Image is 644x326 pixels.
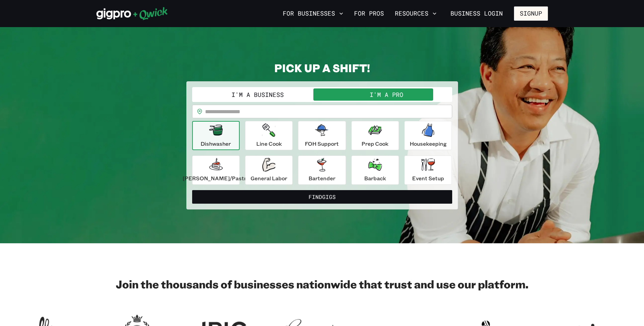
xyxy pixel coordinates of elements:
[392,8,439,19] button: Resources
[186,61,458,75] h2: PICK UP A SHIFT!
[280,8,346,19] button: For Businesses
[514,6,548,21] button: Signup
[445,6,509,21] a: Business Login
[404,156,452,185] button: Event Setup
[412,174,444,182] p: Event Setup
[364,174,386,182] p: Barback
[351,8,387,19] a: For Pros
[351,121,399,150] button: Prep Cook
[192,121,240,150] button: Dishwasher
[410,140,447,148] p: Housekeeping
[245,121,293,150] button: Line Cook
[305,140,339,148] p: FOH Support
[362,140,388,148] p: Prep Cook
[351,156,399,185] button: Barback
[404,121,452,150] button: Housekeeping
[192,190,452,204] button: FindGigs
[322,88,451,101] button: I'm a Pro
[192,156,240,185] button: [PERSON_NAME]/Pastry
[309,174,335,182] p: Bartender
[96,277,548,291] h2: Join the thousands of businesses nationwide that trust and use our platform.
[183,174,249,182] p: [PERSON_NAME]/Pastry
[245,156,293,185] button: General Labor
[251,174,287,182] p: General Labor
[256,140,282,148] p: Line Cook
[298,121,346,150] button: FOH Support
[201,140,231,148] p: Dishwasher
[298,156,346,185] button: Bartender
[194,88,322,101] button: I'm a Business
